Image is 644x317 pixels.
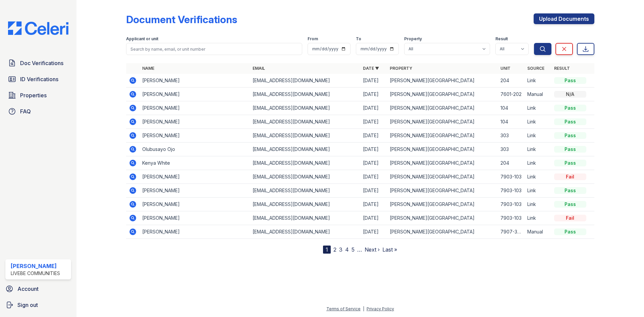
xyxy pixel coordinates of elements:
[525,184,551,198] td: Link
[495,36,508,42] label: Result
[500,66,511,71] a: Unit
[11,262,60,270] div: [PERSON_NAME]
[360,129,387,143] td: [DATE]
[525,101,551,115] td: Link
[554,215,586,221] div: Fail
[20,75,58,83] span: ID Verifications
[525,156,551,170] td: Link
[5,72,71,86] a: ID Verifications
[554,118,586,125] div: Pass
[3,282,74,296] a: Account
[387,156,497,170] td: [PERSON_NAME][GEOGRAPHIC_DATA]
[142,66,154,71] a: Name
[554,66,570,71] a: Result
[250,198,360,211] td: [EMAIL_ADDRESS][DOMAIN_NAME]
[250,143,360,156] td: [EMAIL_ADDRESS][DOMAIN_NAME]
[363,306,364,311] div: |
[360,170,387,184] td: [DATE]
[360,101,387,115] td: [DATE]
[250,211,360,225] td: [EMAIL_ADDRESS][DOMAIN_NAME]
[360,211,387,225] td: [DATE]
[554,132,586,139] div: Pass
[554,187,586,194] div: Pass
[387,88,497,101] td: [PERSON_NAME][GEOGRAPHIC_DATA]
[360,115,387,129] td: [DATE]
[360,156,387,170] td: [DATE]
[126,36,158,42] label: Applicant or unit
[126,13,237,25] div: Document Verifications
[525,170,551,184] td: Link
[250,225,360,239] td: [EMAIL_ADDRESS][DOMAIN_NAME]
[140,143,250,156] td: Olubusayo Ojo
[360,225,387,239] td: [DATE]
[365,246,380,253] a: Next ›
[250,129,360,143] td: [EMAIL_ADDRESS][DOMAIN_NAME]
[554,91,586,98] div: N/A
[404,36,422,42] label: Property
[5,56,71,70] a: Doc Verifications
[387,74,497,88] td: [PERSON_NAME][GEOGRAPHIC_DATA]
[5,89,71,102] a: Properties
[498,156,525,170] td: 204
[250,170,360,184] td: [EMAIL_ADDRESS][DOMAIN_NAME]
[498,143,525,156] td: 303
[250,156,360,170] td: [EMAIL_ADDRESS][DOMAIN_NAME]
[345,246,349,253] a: 4
[360,74,387,88] td: [DATE]
[525,198,551,211] td: Link
[140,101,250,115] td: [PERSON_NAME]
[525,74,551,88] td: Link
[498,101,525,115] td: 104
[140,115,250,129] td: [PERSON_NAME]
[11,270,60,277] div: LiveBe Communities
[140,74,250,88] td: [PERSON_NAME]
[356,36,361,42] label: To
[308,36,318,42] label: From
[3,21,74,35] img: CE_Logo_Blue-a8612792a0a2168367f1c8372b55b34899dd931a85d93a1a3d3e32e68fde9ad4.png
[387,225,497,239] td: [PERSON_NAME][GEOGRAPHIC_DATA]
[140,198,250,211] td: [PERSON_NAME]
[250,88,360,101] td: [EMAIL_ADDRESS][DOMAIN_NAME]
[554,201,586,208] div: Pass
[387,115,497,129] td: [PERSON_NAME][GEOGRAPHIC_DATA]
[382,246,397,253] a: Last »
[363,66,379,71] a: Date ▼
[525,211,551,225] td: Link
[554,105,586,111] div: Pass
[525,129,551,143] td: Link
[387,184,497,198] td: [PERSON_NAME][GEOGRAPHIC_DATA]
[140,129,250,143] td: [PERSON_NAME]
[250,101,360,115] td: [EMAIL_ADDRESS][DOMAIN_NAME]
[498,74,525,88] td: 204
[498,129,525,143] td: 303
[498,211,525,225] td: 7903-103
[387,211,497,225] td: [PERSON_NAME][GEOGRAPHIC_DATA]
[525,143,551,156] td: Link
[498,184,525,198] td: 7903-103
[387,101,497,115] td: [PERSON_NAME][GEOGRAPHIC_DATA]
[20,59,63,67] span: Doc Verifications
[387,170,497,184] td: [PERSON_NAME][GEOGRAPHIC_DATA]
[387,198,497,211] td: [PERSON_NAME][GEOGRAPHIC_DATA]
[3,298,74,312] a: Sign out
[339,246,342,253] a: 3
[498,170,525,184] td: 7903-103
[360,184,387,198] td: [DATE]
[360,143,387,156] td: [DATE]
[387,129,497,143] td: [PERSON_NAME][GEOGRAPHIC_DATA]
[140,170,250,184] td: [PERSON_NAME]
[498,88,525,101] td: 7601-202
[140,156,250,170] td: Kenya White
[367,306,394,311] a: Privacy Policy
[326,306,361,311] a: Terms of Service
[387,143,497,156] td: [PERSON_NAME][GEOGRAPHIC_DATA]
[140,225,250,239] td: [PERSON_NAME]
[323,246,331,254] div: 1
[250,115,360,129] td: [EMAIL_ADDRESS][DOMAIN_NAME]
[554,228,586,235] div: Pass
[554,173,586,180] div: Fail
[360,198,387,211] td: [DATE]
[5,105,71,118] a: FAQ
[554,77,586,84] div: Pass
